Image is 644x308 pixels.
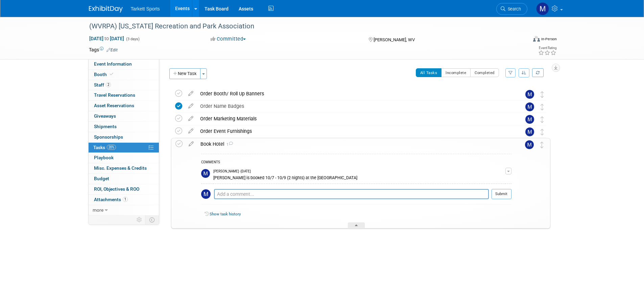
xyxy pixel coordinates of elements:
span: to [103,36,110,41]
a: Edit [106,48,118,52]
span: 1 [224,142,233,147]
span: Attachments [94,197,128,202]
span: Search [505,6,521,11]
button: Incomplete [441,68,471,77]
span: Budget [94,176,109,181]
i: Booth reservation complete [110,72,113,76]
span: [PERSON_NAME], WV [374,37,415,42]
a: Attachments1 [89,195,159,205]
a: ROI, Objectives & ROO [89,184,159,194]
span: Misc. Expenses & Credits [94,165,147,171]
i: Move task [541,116,544,123]
a: Staff2 [89,80,159,90]
a: Budget [89,174,159,184]
img: Mathieu Martel [201,169,210,178]
a: Search [496,3,527,15]
span: Sponsorships [94,134,123,140]
div: Order Marketing Materials [197,113,512,124]
img: Mathieu Martel [201,189,211,199]
span: Playbook [94,155,114,160]
a: edit [185,141,197,147]
i: Move task [541,91,544,98]
img: ExhibitDay [89,6,123,13]
a: Refresh [532,68,544,77]
i: Move task [540,142,544,148]
div: Order Name Badges [197,100,512,112]
div: Event Rating [538,46,556,50]
span: Giveaways [94,113,116,119]
div: Event Format [487,35,557,45]
span: Booth [94,72,115,77]
i: Move task [541,129,544,135]
a: Booth [89,70,159,80]
i: Move task [541,104,544,110]
span: 1 [123,197,128,202]
a: edit [185,116,197,122]
img: Mathieu Martel [536,2,549,15]
button: New Task [169,68,200,79]
div: COMMENTS [201,159,511,166]
a: Sponsorships [89,132,159,142]
img: Mathieu Martel [525,115,534,124]
a: Show task history [210,212,241,216]
img: Mathieu Martel [525,102,534,111]
img: Mathieu Martel [525,127,534,136]
span: Tasks [93,145,116,150]
span: ROI, Objectives & ROO [94,186,139,192]
button: Committed [208,35,248,43]
a: Giveaways [89,111,159,121]
div: In-Person [541,37,557,42]
span: Event Information [94,61,132,67]
a: edit [185,91,197,97]
span: [PERSON_NAME] - [DATE] [213,169,251,174]
td: Tags [89,46,118,53]
td: Personalize Event Tab Strip [134,215,145,224]
span: [DATE] [DATE] [89,35,124,42]
img: Mathieu Martel [525,140,534,149]
span: Travel Reservations [94,92,135,98]
div: Order Event Furnishings [197,125,512,137]
a: edit [185,103,197,109]
img: Mathieu Martel [525,90,534,99]
span: Tarkett Sports [131,6,160,11]
span: Staff [94,82,111,88]
a: Misc. Expenses & Credits [89,163,159,173]
a: Playbook [89,153,159,163]
button: Submit [492,189,511,199]
td: Toggle Event Tabs [145,215,159,224]
a: Shipments [89,122,159,132]
span: Asset Reservations [94,103,134,108]
a: Event Information [89,59,159,69]
a: more [89,205,159,215]
div: (WVRPA) [US_STATE] Recreation and Park Association [87,20,517,32]
a: edit [185,128,197,134]
div: Book Hotel [197,138,511,150]
button: All Tasks [416,68,442,77]
a: Asset Reservations [89,101,159,111]
span: 20% [107,145,116,150]
span: (3 days) [125,37,140,41]
a: Tasks20% [89,143,159,153]
div: [PERSON_NAME] is booked 10/7 - 10/9 (2 nights) at the [GEOGRAPHIC_DATA] [213,174,505,181]
span: Shipments [94,124,117,129]
img: Format-Inperson.png [533,36,540,42]
span: more [93,207,103,213]
button: Completed [470,68,499,77]
div: Order Booth/ Roll Up Banners [197,88,512,99]
span: 2 [106,82,111,87]
a: Travel Reservations [89,90,159,100]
